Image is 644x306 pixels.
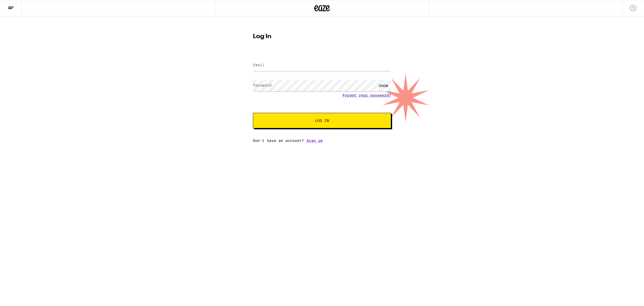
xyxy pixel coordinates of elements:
input: Email [253,59,391,71]
label: Email [253,63,265,67]
div: Don't have an account? [253,139,391,143]
span: Log In [315,119,329,122]
label: Password [253,83,271,87]
h1: Log In [253,33,391,40]
a: Sign up [307,139,323,143]
button: Log In [253,113,391,128]
div: SHOW [376,80,391,91]
a: Forgot your password? [342,93,391,97]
